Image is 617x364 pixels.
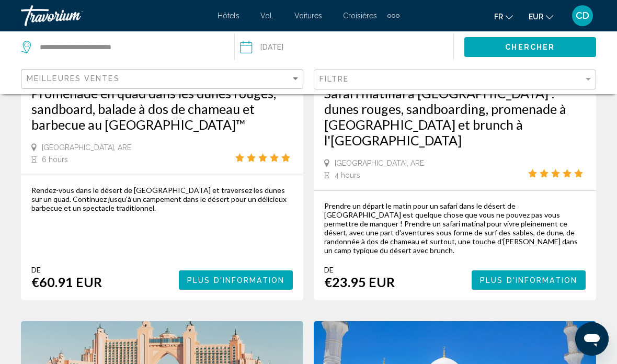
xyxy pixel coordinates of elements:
[472,270,586,290] button: Plus d'information
[218,12,239,20] a: Hôtels
[294,12,322,20] a: Voitures
[343,12,377,20] a: Croisières
[324,274,395,290] div: €23.95 EUR
[576,10,589,21] font: CD
[480,276,577,285] span: Plus d'information
[31,186,293,212] div: Rendez-vous dans le désert de [GEOGRAPHIC_DATA] et traversez les dunes sur un quad. Continuez jus...
[569,5,596,27] button: Menu utilisateur
[335,171,360,179] span: 4 hours
[260,12,273,20] a: Vol.
[324,201,586,255] div: Prendre un départ le matin pour un safari dans le désert de [GEOGRAPHIC_DATA] est quelque chose q...
[505,43,555,52] span: Chercher
[324,265,395,274] div: De
[319,75,349,83] span: Filtre
[31,85,293,132] a: Promenade en quad dans les dunes rouges, sandboard, balade à dos de chameau et barbecue au [GEOGR...
[335,159,424,167] span: [GEOGRAPHIC_DATA], ARE
[529,9,553,24] button: Changer de devise
[529,13,543,21] font: EUR
[42,155,68,164] span: 6 hours
[494,9,513,24] button: Changer de langue
[27,75,300,84] mat-select: Sort by
[187,276,284,285] span: Plus d'information
[324,85,586,148] a: Safari matinal à [GEOGRAPHIC_DATA] : dunes rouges, sandboarding, promenade à [GEOGRAPHIC_DATA] et...
[21,5,207,26] a: Travorium
[179,270,293,290] button: Plus d'information
[387,7,399,24] button: Éléments de navigation supplémentaires
[314,69,596,90] button: Filter
[31,265,102,274] div: De
[42,143,131,152] span: [GEOGRAPHIC_DATA], ARE
[494,13,503,21] font: fr
[31,274,102,290] div: €60.91 EUR
[27,74,120,83] span: Meilleures ventes
[464,37,597,56] button: Chercher
[240,31,453,63] button: Date: Sep 23, 2025
[575,322,609,356] iframe: Bouton de lancement de la fenêtre de messagerie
